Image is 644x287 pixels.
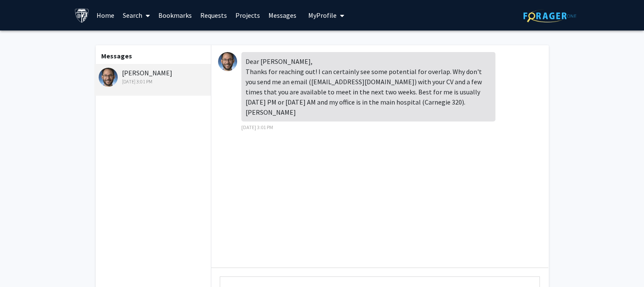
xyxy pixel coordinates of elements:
iframe: Chat [6,249,36,281]
a: Home [92,0,119,30]
a: Bookmarks [154,0,196,30]
div: [DATE] 3:01 PM [99,78,209,86]
img: ForagerOne Logo [523,9,576,22]
a: Search [119,0,154,30]
b: Messages [101,52,132,60]
div: [PERSON_NAME] [99,68,209,86]
a: Messages [264,0,301,30]
span: [DATE] 3:01 PM [241,124,273,130]
span: My Profile [308,11,337,19]
img: Jeffrey Tornheim [218,52,237,71]
a: Requests [196,0,231,30]
a: Projects [231,0,264,30]
img: Johns Hopkins University Logo [75,8,89,23]
img: Jeffrey Tornheim [99,68,118,87]
div: Dear [PERSON_NAME], Thanks for reaching out! I can certainly see some potential for overlap. Why ... [241,52,495,121]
